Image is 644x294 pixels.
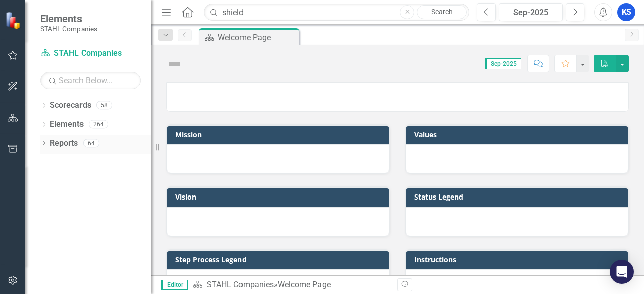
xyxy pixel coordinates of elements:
[40,48,141,59] a: STAHL Companies
[414,193,623,201] h3: Status Legend
[417,5,467,19] a: Search
[89,120,108,129] div: 264
[175,256,384,263] h3: Step Process Legend
[50,119,84,130] a: Elements
[193,279,390,291] div: »
[499,3,563,21] button: Sep-2025
[40,13,97,25] span: Elements
[40,25,97,33] small: STAHL Companies
[161,280,188,290] span: Editor
[617,3,635,21] button: KS
[485,58,521,69] span: Sep-2025
[5,12,23,29] img: ClearPoint Strategy
[502,7,559,19] div: Sep-2025
[166,56,182,72] img: Not Defined
[204,4,469,21] input: Search ClearPoint...
[218,31,297,44] div: Welcome Page
[278,280,331,289] div: Welcome Page
[414,256,623,263] h3: Instructions
[40,72,141,89] input: Search Below...
[50,100,91,111] a: Scorecards
[414,131,623,138] h3: Values
[96,101,112,110] div: 58
[207,280,274,289] a: STAHL Companies
[610,260,634,284] div: Open Intercom Messenger
[83,139,99,147] div: 64
[175,131,384,138] h3: Mission
[50,138,78,149] a: Reports
[175,193,384,201] h3: Vision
